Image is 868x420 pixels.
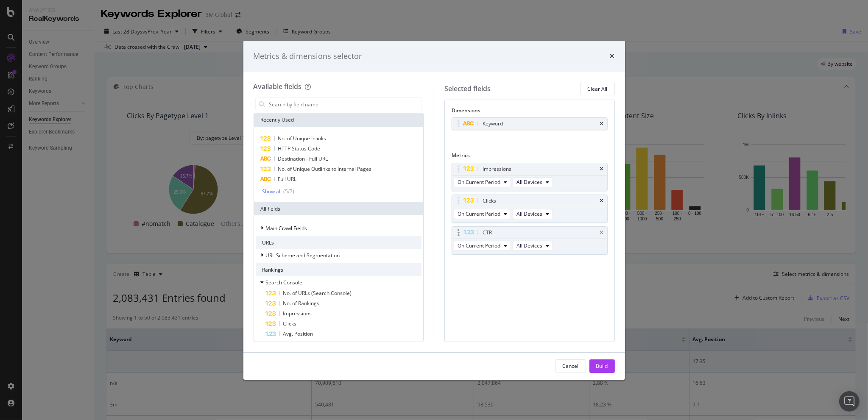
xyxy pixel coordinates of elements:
div: Show all [262,189,282,195]
div: ImpressionstimesOn Current PeriodAll Devices [452,163,608,191]
div: ( 5 / 7 ) [282,188,295,195]
button: Clear All [581,82,615,95]
div: URLs [256,236,422,249]
span: No. of Rankings [283,300,320,307]
span: Search Console [266,279,303,286]
div: times [600,121,604,126]
div: Build [596,362,608,370]
div: Dimensions [452,107,608,117]
span: On Current Period [458,242,500,249]
div: Cancel [563,362,579,370]
span: No. of URLs (Search Console) [283,289,352,297]
div: All fields [254,202,424,215]
div: CTR [483,228,492,237]
div: Keywordtimes [452,117,608,130]
span: All Devices [516,178,542,186]
div: ClickstimesOn Current PeriodAll Devices [452,195,608,223]
span: No. of Unique Outlinks to Internal Pages [278,165,372,172]
span: Main Crawl Fields [266,225,307,232]
span: URL Scheme and Segmentation [266,252,340,259]
input: Search by field name [268,98,422,111]
div: modal [243,41,625,380]
button: On Current Period [454,241,511,251]
button: On Current Period [454,209,511,219]
div: Recently Used [254,113,424,127]
div: times [600,230,604,235]
span: Clicks [283,320,297,327]
span: All Devices [516,210,542,217]
div: Clicks [483,197,496,205]
div: Available fields [254,82,302,91]
span: Full URL [278,175,297,183]
span: No. of Unique Inlinks [278,135,327,142]
div: Metrics [452,152,608,162]
span: All Devices [516,242,542,249]
div: Rankings [256,263,422,276]
div: Metrics & dimensions selector [254,51,362,62]
span: Destination - Full URL [278,155,328,162]
div: Open Intercom Messenger [839,391,860,412]
button: All Devices [513,209,553,219]
span: Impressions [283,310,312,317]
span: HTTP Status Code [278,145,321,152]
button: Build [589,359,615,373]
div: CTRtimesOn Current PeriodAll Devices [452,226,608,255]
button: Cancel [555,359,586,373]
span: On Current Period [458,210,500,217]
span: On Current Period [458,178,500,186]
button: All Devices [513,241,553,251]
div: times [610,51,615,62]
span: Avg. Position [283,330,313,337]
div: Impressions [483,165,511,173]
div: Keyword [483,120,503,128]
button: All Devices [513,177,553,187]
div: Selected fields [444,84,491,94]
div: Clear All [588,85,608,92]
div: times [600,198,604,203]
div: times [600,167,604,172]
button: On Current Period [454,177,511,187]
